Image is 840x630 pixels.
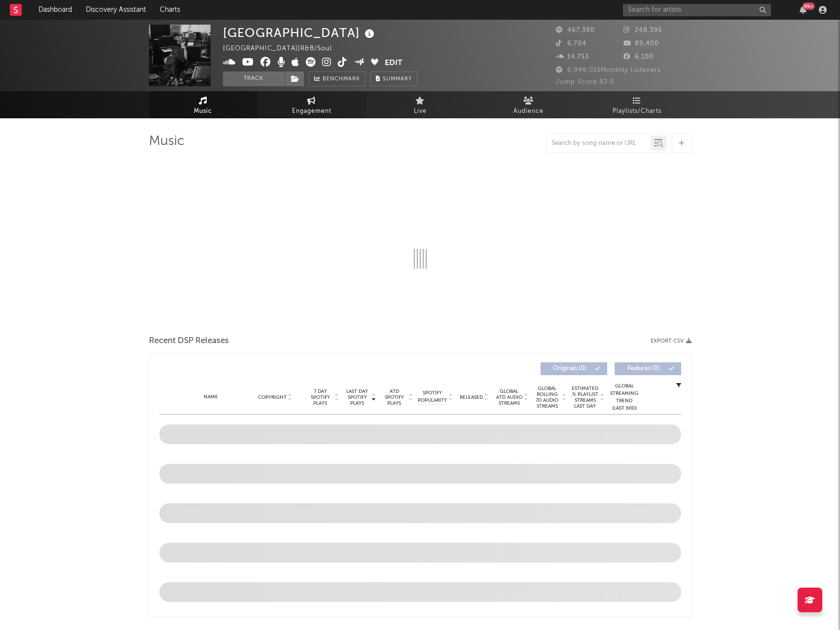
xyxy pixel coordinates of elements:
div: Global Streaming Trend (Last 60D) [610,383,639,412]
span: 6,704 [556,40,586,47]
div: [GEOGRAPHIC_DATA] [223,25,377,41]
span: Global Rolling 7D Audio Streams [534,385,561,409]
span: 248,395 [623,27,662,34]
a: Music [149,91,257,118]
span: Released [460,394,483,400]
a: Engagement [257,91,366,118]
span: Summary [383,76,412,82]
span: 6,100 [623,54,654,60]
span: Features ( 0 ) [621,366,666,372]
div: [GEOGRAPHIC_DATA] | R&B/Soul [223,43,343,55]
div: Name [179,393,244,401]
span: Originals ( 0 ) [547,366,592,372]
button: Features(0) [615,362,681,375]
span: 89,400 [623,40,659,47]
button: Summary [370,71,417,86]
button: Export CSV [651,338,692,344]
span: Recent DSP Releases [149,335,229,347]
button: Originals(0) [541,362,607,375]
span: 6,949,015 Monthly Listeners [556,67,661,73]
span: Spotify Popularity [418,389,447,404]
span: Estimated % Playlist Streams Last Day [572,385,599,409]
span: Music [194,105,212,117]
span: Playlists/Charts [613,105,661,117]
span: Copyright [258,394,287,400]
a: Playlists/Charts [583,91,692,118]
span: Benchmark [323,73,360,85]
span: Audience [513,105,544,117]
input: Search by song name or URL [547,140,651,147]
span: ATD Spotify Plays [381,388,407,406]
span: Global ATD Audio Streams [496,388,523,406]
span: Live [414,105,427,117]
a: Benchmark [309,71,365,86]
button: Edit [385,57,402,70]
span: 467,380 [556,27,595,34]
input: Search for artists [623,4,771,16]
a: Live [366,91,475,118]
span: Engagement [292,105,331,117]
button: 99+ [800,6,806,14]
span: 7 Day Spotify Plays [307,388,333,406]
span: 14,753 [556,54,589,60]
a: Audience [475,91,583,118]
span: Last Day Spotify Plays [344,388,370,406]
button: Track [223,71,285,86]
div: 99 + [803,2,815,10]
span: Jump Score: 82.0 [556,79,614,85]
